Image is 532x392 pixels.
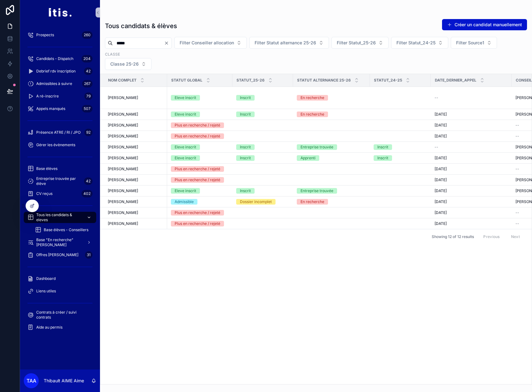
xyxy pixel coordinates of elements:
a: [DATE] [435,156,508,161]
span: [DATE] [435,123,447,128]
div: 267 [82,80,92,87]
a: [PERSON_NAME] [108,177,163,182]
div: Entreprise trouvée [301,188,333,194]
div: Inscrit [240,155,251,161]
a: [PERSON_NAME] [108,134,163,139]
h1: Tous candidats & élèves [105,22,177,30]
a: [DATE] [435,199,508,204]
span: Filter Statut_24-25 [396,40,435,46]
span: [PERSON_NAME] [108,221,138,226]
div: Inscrit [240,144,251,150]
a: [PERSON_NAME] [108,221,163,226]
a: Plus en recherche / rejeté [171,133,229,139]
a: [PERSON_NAME] [108,156,163,161]
a: Aide au permis [24,322,96,333]
a: Base "En recherche" [PERSON_NAME] [24,237,96,248]
a: Inscrit [236,112,289,117]
span: [DATE] [435,188,447,193]
span: Filter Source1 [456,40,484,46]
div: Plus en recherche / rejeté [175,221,220,226]
a: Admissibles à suivre267 [24,78,96,89]
a: Présence ATRE / RI / JPO92 [24,127,96,138]
span: [PERSON_NAME] [108,210,138,215]
p: Thibault AIME Aime [44,378,84,384]
div: Eleve inscrit [175,144,196,150]
span: Filter Conseiller allocation [180,40,234,46]
span: Statut_24-25 [374,78,402,83]
div: 260 [82,31,92,39]
a: Entreprise trouvée [297,188,366,194]
a: [DATE] [435,221,508,226]
span: Filter Statut_25-26 [337,40,376,46]
span: Aide au permis [36,325,62,330]
a: Eleve inscrit [171,188,229,194]
a: Base élèves - Conseillers [31,224,96,236]
div: Admissible [175,199,194,205]
span: A ré-inscrire [36,94,59,99]
span: Dashboard [36,276,56,281]
div: Plus en recherche / rejeté [175,122,220,128]
span: Date_dernier_appel [435,78,476,83]
a: [PERSON_NAME] [108,145,163,150]
a: Plus en recherche / rejeté [171,210,229,216]
div: 42 [84,67,92,75]
a: -- [435,145,508,150]
div: Plus en recherche / rejeté [175,133,220,139]
div: Inscrit [377,144,388,150]
a: [PERSON_NAME] [108,210,163,215]
div: Apprenti [301,155,316,161]
span: [PERSON_NAME] [108,134,138,139]
span: TAA [27,377,36,385]
button: Select Button [174,37,247,49]
span: [PERSON_NAME] [108,199,138,204]
span: Statut global [171,78,202,83]
div: Plus en recherche / rejeté [175,210,220,216]
span: [PERSON_NAME] [108,95,138,100]
a: Inscrit [236,155,289,161]
div: Inscrit [240,112,251,117]
a: [DATE] [435,112,508,117]
div: scrollable content [20,25,100,341]
span: Base élèves - Conseillers [44,227,88,232]
a: Gérer les évènements [24,139,96,151]
span: -- [515,221,519,226]
a: En recherche [297,112,366,117]
img: App logo [48,7,72,17]
span: Showing 12 of 12 results [432,234,474,239]
a: Apprenti [297,155,366,161]
div: Eleve inscrit [175,188,196,194]
span: [PERSON_NAME] [108,156,138,161]
div: En recherche [301,95,324,101]
a: Offres [PERSON_NAME]31 [24,249,96,261]
a: [PERSON_NAME] [108,123,163,128]
span: Tous les candidats & eleves [36,212,82,222]
button: Clear [164,41,172,46]
div: 42 [84,177,92,185]
a: Plus en recherche / rejeté [171,177,229,183]
span: Classe 25-26 [110,61,139,67]
a: Inscrit [236,188,289,194]
label: Classe [105,51,120,57]
span: Statut alternance 25-26 [297,78,351,83]
span: [PERSON_NAME] [108,123,138,128]
a: Dossier incomplet [236,199,289,205]
a: En recherche [297,199,366,205]
div: Plus en recherche / rejeté [175,166,220,172]
span: [PERSON_NAME] [108,177,138,182]
span: -- [515,123,519,128]
button: Créer un candidat manuellement [442,19,527,30]
span: [DATE] [435,199,447,204]
span: Offres [PERSON_NAME] [36,252,78,257]
a: [DATE] [435,134,508,139]
a: Candidats - Dispatch204 [24,53,96,64]
span: [DATE] [435,156,447,161]
a: [PERSON_NAME] [108,95,163,100]
div: Eleve inscrit [175,95,196,101]
span: Debrief rdv inscription [36,69,76,74]
span: Admissibles à suivre [36,81,72,86]
a: Inscrit [236,95,289,101]
a: Admissible [171,199,229,205]
a: En recherche [297,95,366,101]
span: Nom complet [108,78,137,83]
span: Gérer les évènements [36,142,75,147]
